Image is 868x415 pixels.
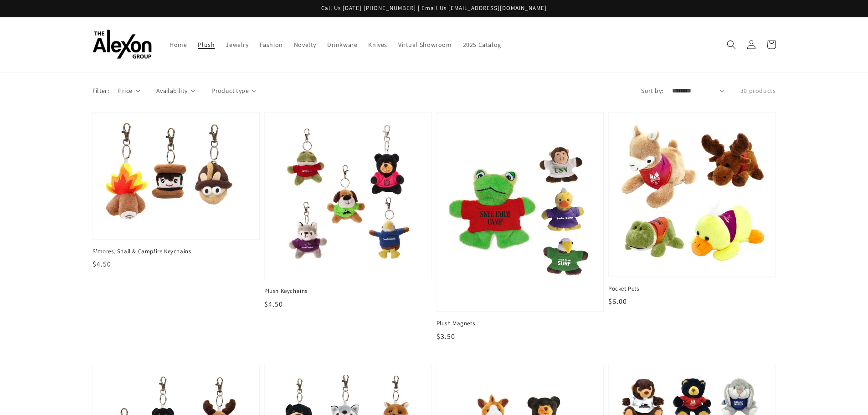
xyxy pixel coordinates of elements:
[463,41,501,49] span: 2025 Catalog
[211,86,249,96] span: Product type
[618,122,766,267] img: Pocket Pets
[156,86,195,96] summary: Availability
[437,319,604,328] span: Plush Magnets
[264,287,432,295] span: Plush Keychains
[274,122,422,270] img: Plush Keychains
[92,259,111,269] span: $4.50
[437,112,604,342] a: Plush Magnets Plush Magnets $3.50
[169,41,187,49] span: Home
[92,86,109,96] p: Filter:
[294,41,316,49] span: Novelty
[192,35,220,54] a: Plush
[288,35,322,54] a: Novelty
[608,285,776,293] span: Pocket Pets
[446,122,595,302] img: Plush Magnets
[226,41,248,49] span: Jewelry
[641,86,663,96] label: Sort by:
[92,30,152,59] img: The Alexon Group
[118,86,132,96] span: Price
[164,35,192,54] a: Home
[327,41,357,49] span: Drinkware
[740,86,776,96] p: 30 products
[92,112,260,270] a: S'mores, Snail & Campfire Keychains S'mores, Snail & Campfire Keychains $4.50
[102,122,251,230] img: S'mores, Snail & Campfire Keychains
[156,86,188,96] span: Availability
[264,299,283,309] span: $4.50
[437,332,455,341] span: $3.50
[260,41,283,49] span: Fashion
[118,86,140,96] summary: Price
[322,35,363,54] a: Drinkware
[608,112,776,307] a: Pocket Pets Pocket Pets $6.00
[457,35,507,54] a: 2025 Catalog
[264,112,432,310] a: Plush Keychains Plush Keychains $4.50
[363,35,393,54] a: Knives
[211,86,257,96] summary: Product type
[92,247,260,256] span: S'mores, Snail & Campfire Keychains
[608,297,627,306] span: $6.00
[198,41,215,49] span: Plush
[398,41,452,49] span: Virtual Showroom
[368,41,387,49] span: Knives
[721,35,741,55] summary: Search
[220,35,254,54] a: Jewelry
[393,35,457,54] a: Virtual Showroom
[254,35,288,54] a: Fashion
